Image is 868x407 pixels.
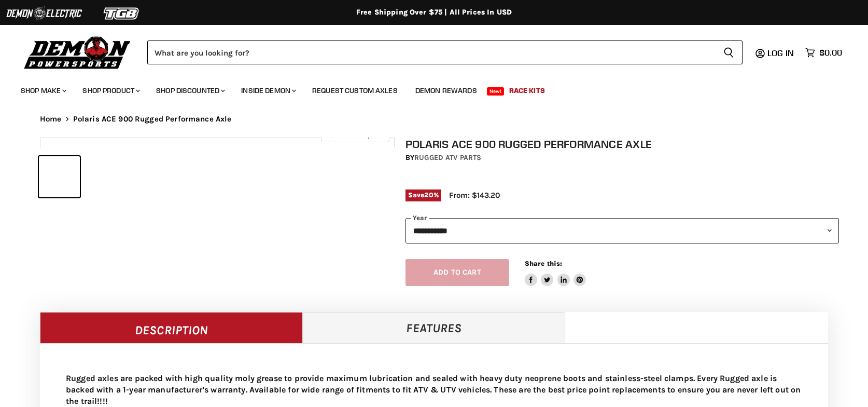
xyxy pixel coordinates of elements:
[5,4,83,23] img: Demon Electric Logo 2
[767,48,794,58] span: Log in
[449,191,500,200] span: From: $143.20
[83,4,161,23] img: TGB Logo 2
[414,153,481,162] a: Rugged ATV Parts
[21,34,134,71] img: Demon Powersports
[405,152,839,164] div: by
[405,218,839,243] select: year
[408,80,485,101] a: Demon Rewards
[40,312,303,343] a: Description
[13,76,839,101] ul: Main menu
[405,138,839,151] h1: Polaris ACE 900 Rugged Performance Axle
[66,373,802,407] p: Rugged axles are packed with high quality moly grease to provide maximum lubrication and sealed w...
[525,260,562,267] span: Share this:
[525,259,586,287] aside: Share this:
[326,131,384,139] span: Click to expand
[405,189,441,201] span: Save %
[148,80,231,101] a: Shop Discounted
[40,115,62,124] a: Home
[19,115,849,124] nav: Breadcrumbs
[39,156,80,197] button: IMAGE thumbnail
[487,87,505,96] span: New!
[715,40,743,64] button: Search
[800,45,847,60] a: $0.00
[304,80,405,101] a: Request Custom Axles
[424,191,433,199] span: 20
[763,48,800,58] a: Log in
[501,80,553,101] a: Race Kits
[147,40,743,64] form: Product
[75,80,146,101] a: Shop Product
[13,80,73,101] a: Shop Make
[303,312,566,343] a: Features
[19,8,849,17] div: Free Shipping Over $75 | All Prices In USD
[73,115,232,124] span: Polaris ACE 900 Rugged Performance Axle
[147,40,715,64] input: Search
[819,48,842,58] span: $0.00
[233,80,302,101] a: Inside Demon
